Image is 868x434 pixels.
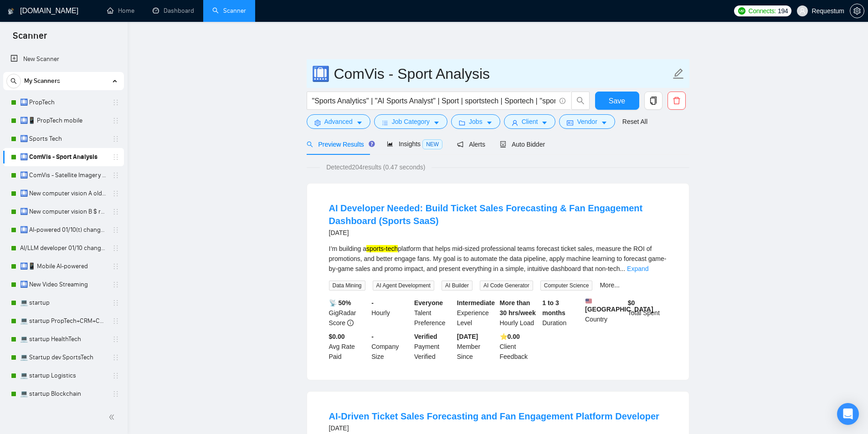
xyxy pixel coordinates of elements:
[5,29,54,48] span: Scanner
[601,119,607,126] span: caret-down
[504,114,556,129] button: userClientcaret-down
[738,7,745,15] img: upwork-logo.png
[644,92,663,110] button: copy
[540,298,583,328] div: Duration
[382,119,388,126] span: bars
[559,114,615,129] button: idcardVendorcaret-down
[541,119,548,126] span: caret-down
[329,244,667,274] div: I’m building a platform that helps mid-sized professional teams forecast ticket sales, measure th...
[20,166,107,184] a: 🛄 ComVis - Satellite Imagery Analysis
[668,97,685,105] span: delete
[312,62,671,85] input: Scanner name...
[455,332,498,362] div: Member Since
[20,93,107,112] a: 🛄 PropTech
[480,281,533,291] span: AI Code Generator
[585,298,653,313] b: [GEOGRAPHIC_DATA]
[392,117,430,127] span: Job Category
[329,281,365,291] span: Data Mining
[347,320,354,326] span: info-circle
[455,298,498,328] div: Experience Level
[500,299,536,317] b: More than 30 hrs/week
[112,135,119,143] span: holder
[24,72,60,90] span: My Scanners
[583,298,626,328] div: Country
[668,92,686,110] button: delete
[6,74,21,88] button: search
[312,95,555,107] input: Search Freelance Jobs...
[371,299,374,306] b: -
[609,95,625,107] span: Save
[112,299,119,306] span: holder
[542,299,565,317] b: 1 to 3 months
[457,141,463,148] span: notification
[412,332,455,362] div: Payment Verified
[112,281,119,288] span: holder
[366,245,398,252] mark: sports-tech
[212,7,246,15] a: searchScanner
[324,117,353,127] span: Advanced
[327,332,370,362] div: Avg Rate Paid
[329,299,351,306] b: 📡 50%
[459,119,465,126] span: folder
[374,114,447,129] button: barsJob Categorycaret-down
[486,119,493,126] span: caret-down
[20,130,107,148] a: 🛄 Sports Tech
[314,119,321,126] span: setting
[457,333,478,340] b: [DATE]
[622,117,647,127] a: Reset All
[112,390,119,398] span: holder
[307,141,313,148] span: search
[20,312,107,330] a: 💻 startup PropTech+CRM+Construction
[373,281,434,291] span: AI Agent Development
[540,281,593,291] span: Computer Science
[112,117,119,124] span: holder
[20,239,107,257] a: AI/LLM developer 01/10 changed end
[469,117,483,127] span: Jobs
[20,221,107,239] a: 🛄 AI-powered 01/10(t) changed end
[107,7,134,15] a: homeHome
[837,403,859,425] div: Open Intercom Messenger
[571,92,590,110] button: search
[20,294,107,312] a: 💻 startup
[112,99,119,106] span: holder
[10,50,117,68] a: New Scanner
[329,227,667,238] div: [DATE]
[500,141,506,148] span: robot
[112,336,119,343] span: holder
[370,298,412,328] div: Hourly
[112,354,119,361] span: holder
[627,265,648,272] a: Expand
[433,119,440,126] span: caret-down
[595,92,639,110] button: Save
[498,298,541,328] div: Hourly Load
[329,203,643,226] a: AI Developer Needed: Build Ticket Sales Forecasting & Fan Engagement Dashboard (Sports SaaS)
[112,372,119,379] span: holder
[799,8,806,14] span: user
[387,140,442,148] span: Insights
[600,281,620,289] a: More...
[498,332,541,362] div: Client Feedback
[628,299,635,306] b: $ 0
[20,385,107,403] a: 💻 startup Blockchain
[112,190,119,197] span: holder
[645,97,662,105] span: copy
[522,117,538,127] span: Client
[673,68,684,80] span: edit
[112,245,119,252] span: holder
[20,330,107,348] a: 💻 startup HealthTech
[850,7,864,15] span: setting
[850,7,864,15] a: setting
[20,112,107,130] a: 🛄📱 PropTech mobile
[320,162,431,172] span: Detected 204 results (0.47 seconds)
[586,298,592,304] img: 🇺🇸
[442,281,473,291] span: AI Builder
[567,119,573,126] span: idcard
[112,263,119,270] span: holder
[20,257,107,276] a: 🛄📱 Mobile AI-powered
[20,367,107,385] a: 💻 startup Logistics
[457,141,485,148] span: Alerts
[572,97,589,105] span: search
[329,333,345,340] b: $0.00
[3,50,124,68] li: New Scanner
[108,413,118,422] span: double-left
